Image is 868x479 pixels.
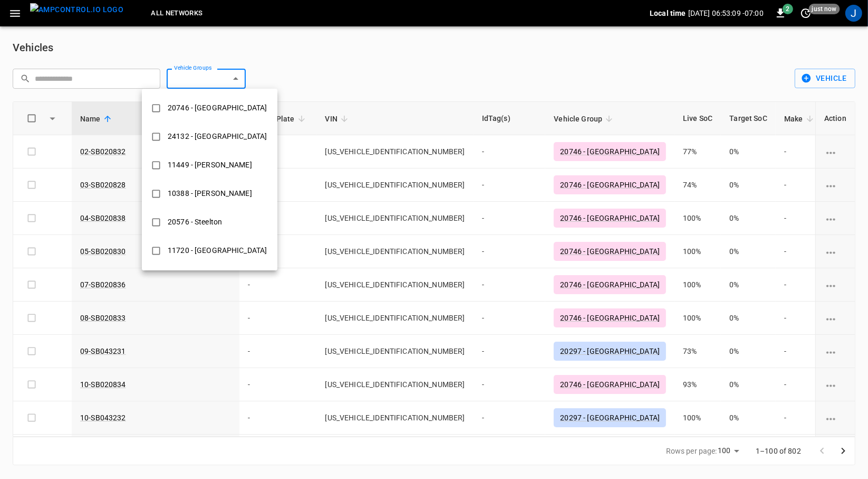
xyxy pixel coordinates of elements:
div: 10388 - [PERSON_NAME] [161,184,258,203]
div: 11449 - [PERSON_NAME] [161,155,258,175]
div: 20576 - Steelton [161,212,228,232]
div: 20229 - Tacoma [161,269,228,289]
div: 20746 - [GEOGRAPHIC_DATA] [161,98,273,118]
div: 24132 - [GEOGRAPHIC_DATA] [161,127,273,146]
div: 11720 - [GEOGRAPHIC_DATA] [161,241,273,260]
